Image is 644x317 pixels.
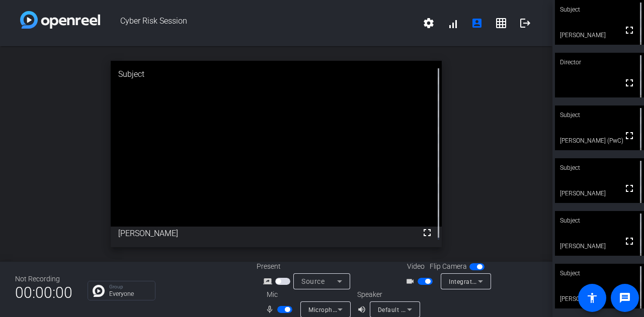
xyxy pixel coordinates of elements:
[623,77,635,89] mat-icon: fullscreen
[495,17,507,29] mat-icon: grid_on
[308,305,531,313] span: Microphone Array (Intel® Smart Sound Technology for Digital Microphones)
[555,264,644,283] div: Subject
[378,305,452,313] span: Default - Digital Output ()
[449,277,540,285] span: Integrated Camera (04f2:b6ea)
[100,11,417,35] span: Cyber Risk Session
[406,275,418,287] mat-icon: videocam_outline
[93,285,105,297] img: Chat Icon
[265,303,277,315] mat-icon: mic_none
[623,182,635,194] mat-icon: fullscreen
[471,17,483,29] mat-icon: account_box
[263,275,275,287] mat-icon: screen_share_outline
[15,280,72,305] span: 00:00:00
[586,292,598,304] mat-icon: accessibility
[357,289,418,300] div: Speaker
[111,61,442,88] div: Subject
[257,289,357,300] div: Mic
[407,261,425,272] span: Video
[619,292,631,304] mat-icon: message
[623,130,635,142] mat-icon: fullscreen
[421,227,433,239] mat-icon: fullscreen
[15,274,72,284] div: Not Recording
[623,235,635,247] mat-icon: fullscreen
[555,105,644,125] div: Subject
[623,24,635,36] mat-icon: fullscreen
[423,17,435,29] mat-icon: settings
[301,277,325,285] span: Source
[109,291,150,297] p: Everyone
[555,211,644,230] div: Subject
[20,11,100,29] img: white-gradient.svg
[555,158,644,177] div: Subject
[257,261,357,272] div: Present
[430,261,467,272] span: Flip Camera
[519,17,531,29] mat-icon: logout
[109,284,150,289] p: Group
[555,53,644,72] div: Director
[441,11,465,35] button: signal_cellular_alt
[357,303,369,315] mat-icon: volume_up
